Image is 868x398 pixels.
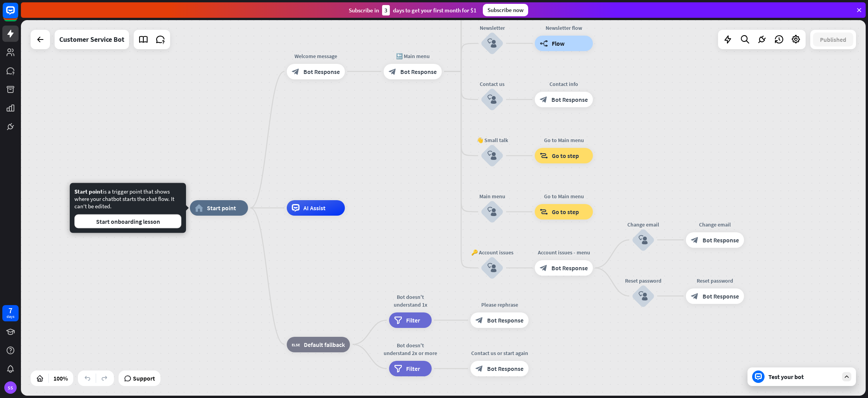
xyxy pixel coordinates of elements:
div: Contact us or start again [465,349,534,357]
div: Customer Service Bot [59,30,124,49]
i: block_user_input [639,235,648,245]
div: Bot doesn't understand 1x [383,293,437,309]
div: Change email [620,221,666,228]
i: home_2 [195,204,203,212]
div: Go to Main menu [529,136,599,144]
div: Please rephrase [465,301,534,309]
div: Change email [680,221,750,228]
i: filter [394,316,402,324]
div: 🔙 Main menu [378,52,448,60]
i: block_user_input [487,95,497,104]
span: Go to step [552,152,579,160]
i: block_goto [540,152,548,160]
div: Welcome message [281,52,351,60]
i: block_goto [540,208,548,216]
div: 3 [382,5,390,15]
span: Bot Response [487,365,524,372]
i: block_bot_response [475,365,483,372]
div: Subscribe in days to get your first month for $1 [349,5,477,15]
div: Go to Main menu [529,192,599,200]
a: 7 days [2,305,19,321]
div: 7 [9,307,12,314]
i: block_user_input [487,263,497,273]
span: Start point [74,188,103,195]
span: Bot Response [703,236,739,244]
div: SS [4,381,17,394]
span: Bot Response [551,96,588,103]
i: block_bot_response [691,236,699,244]
i: block_user_input [487,207,497,216]
i: block_user_input [487,151,497,160]
span: Filter [406,365,420,372]
span: Bot Response [303,68,340,75]
i: block_bot_response [540,96,548,103]
i: block_bot_response [540,264,548,272]
i: block_bot_response [691,292,699,300]
span: Go to step [552,208,579,216]
span: Bot Response [551,264,588,272]
div: 👋 Small talk [469,136,515,144]
div: Newsletter [469,24,515,32]
i: block_bot_response [475,316,483,324]
div: Reset password [620,277,666,285]
div: Contact us [469,80,515,88]
div: Bot doesn't understand 2x or more [383,341,437,357]
div: Contact info [529,80,599,88]
span: Support [133,372,155,384]
button: Open LiveChat chat widget [6,3,29,26]
div: Subscribe now [483,4,528,16]
i: block_user_input [487,39,497,48]
div: Reset password [680,277,750,285]
span: Bot Response [400,68,437,75]
div: days [7,314,14,319]
i: filter [394,365,402,372]
span: Filter [406,316,420,324]
span: Start point [207,204,236,212]
div: Main menu [469,192,515,200]
span: Flow [552,39,565,47]
i: block_user_input [639,292,648,301]
button: Start onboarding lesson [74,214,181,228]
div: 🔑 Account issues [469,249,515,256]
div: Test your bot [768,373,838,381]
button: Published [813,33,853,46]
i: builder_tree [540,39,548,47]
div: 100% [51,372,70,384]
span: Bot Response [703,292,739,300]
div: Newsletter flow [529,24,599,32]
div: Account issues - menu [529,249,599,256]
span: Bot Response [487,316,524,324]
i: block_bot_response [389,68,396,75]
i: block_fallback [292,341,300,348]
span: Default fallback [304,341,345,348]
i: block_bot_response [292,68,300,75]
div: is a trigger point that shows where your chatbot starts the chat flow. It can't be edited. [74,188,181,228]
span: AI Assist [303,204,325,212]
